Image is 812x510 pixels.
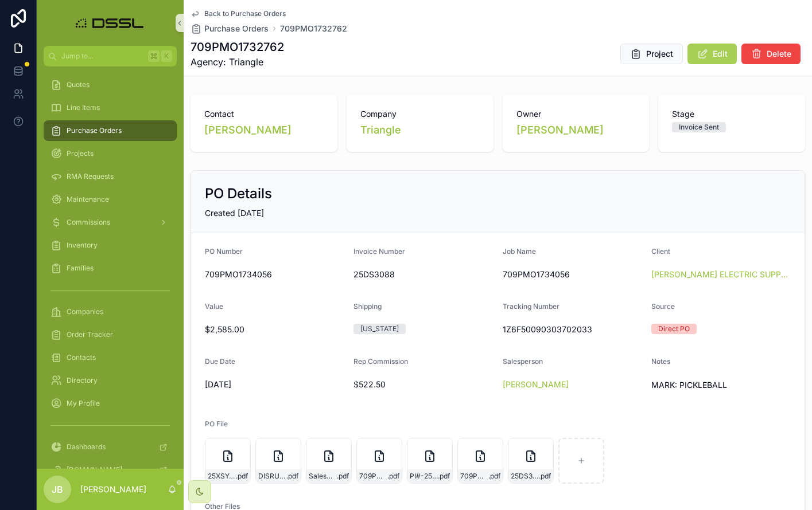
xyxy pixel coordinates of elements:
a: Triangle [360,122,401,138]
span: PO File [205,419,228,428]
span: .pdf [236,472,248,481]
span: Due Date [205,357,235,366]
a: 709PMO1732762 [280,23,347,34]
a: Purchase Orders [191,23,269,34]
span: Line Items [67,103,100,112]
a: [PERSON_NAME] [503,379,569,390]
span: Owner [516,108,636,120]
a: Order Tracker [44,324,177,345]
div: [US_STATE] [360,324,399,334]
a: Inventory [44,235,177,256]
div: Direct PO [658,324,690,334]
span: 709PMO1734056-PACKING-SLIP [359,472,387,481]
div: scrollable content [37,66,184,469]
span: My Profile [67,399,100,408]
span: Commissions [67,218,110,227]
a: Quotes [44,74,177,95]
a: [DOMAIN_NAME] [44,460,177,480]
span: 25XSY-709PMO [208,472,236,481]
button: Project [620,44,683,64]
span: Quotes [67,80,90,89]
a: Maintenance [44,189,177,210]
a: Dashboards [44,437,177,457]
img: App logo [72,14,149,32]
span: Projects [67,149,94,158]
span: $2,585.00 [205,324,344,335]
p: MARK: PICKLEBALL [651,379,791,391]
span: Salesperson [503,357,543,366]
span: Client [651,247,670,256]
span: Shipping [353,302,382,311]
div: Invoice Sent [679,122,719,132]
a: Purchase Orders [44,120,177,141]
span: Rep Commission [353,357,408,366]
span: [DOMAIN_NAME] [67,465,122,474]
span: Company [360,108,480,120]
span: Directory [67,376,98,385]
span: Dashboards [67,442,106,452]
span: Inventory [67,241,98,250]
span: 709PMO1734056 [205,269,344,280]
span: Notes [651,357,670,366]
a: Companies [44,301,177,322]
span: SalesOrder_2_709PMO173405613273879996745508019 [309,472,337,481]
span: .pdf [387,472,399,481]
span: Job Name [503,247,536,256]
span: 25DS3088 [353,269,493,280]
span: Source [651,302,675,311]
span: Agency: Triangle [191,55,284,69]
span: Project [646,48,673,60]
span: 709PMO1734056 [503,269,642,280]
button: Delete [741,44,801,64]
span: Delete [767,48,791,60]
span: Companies [67,307,103,316]
span: .pdf [286,472,298,481]
span: PI#-25XSY-709PMO [410,472,438,481]
span: Jump to... [61,52,143,61]
a: Directory [44,370,177,391]
a: Contacts [44,347,177,368]
a: RMA Requests [44,166,177,187]
h1: 709PMO1732762 [191,39,284,55]
span: K [162,52,171,61]
span: Contacts [67,353,96,362]
span: $522.50 [353,379,493,390]
span: DISRUPTIVE-SSL-INC_PO [258,472,286,481]
span: JB [52,482,63,496]
span: Maintenance [67,195,109,204]
span: Order Tracker [67,330,113,339]
span: Stage [672,108,791,120]
button: Edit [687,44,737,64]
p: [PERSON_NAME] [80,484,146,495]
span: Invoice Number [353,247,405,256]
a: Families [44,258,177,278]
span: 1Z6F50090303702033 [503,324,642,335]
span: [DATE] [205,379,344,390]
a: Back to Purchase Orders [191,9,286,18]
a: Commissions [44,212,177,233]
h2: PO Details [205,185,272,203]
span: Purchase Orders [204,23,269,34]
a: Projects [44,143,177,164]
span: .pdf [488,472,500,481]
span: Purchase Orders [67,126,122,135]
span: Tracking Number [503,302,560,311]
a: [PERSON_NAME] [516,122,604,138]
span: Value [205,302,223,311]
a: My Profile [44,393,177,414]
span: Families [67,264,94,273]
span: 709PMO1734056---25DS3088 [460,472,488,481]
button: Jump to...K [44,46,177,66]
a: [PERSON_NAME] ELECTRIC SUPPLY - CHARLOTTE [651,269,791,280]
span: .pdf [539,472,551,481]
span: .pdf [337,472,349,481]
span: Contact [204,108,324,120]
a: Line Items [44,97,177,118]
a: [PERSON_NAME] [204,122,292,138]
